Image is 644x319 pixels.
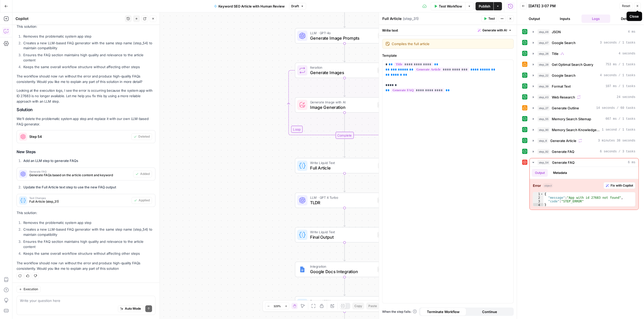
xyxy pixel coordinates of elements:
span: Reset [622,4,630,8]
span: Generate Images [310,69,375,76]
button: 4 ms [530,28,639,36]
button: Logs [582,15,610,23]
g: Edge from step_72-iteration-end to step_31 [344,139,345,158]
span: Generate FAQ [29,171,131,173]
li: Keeps the same overall workflow structure without affecting other steps [22,251,155,256]
span: Google Docs Integration [310,268,375,275]
div: 4 [533,203,543,207]
g: Edge from step_62 to step_89 [344,243,345,261]
h3: New Steps [17,149,155,155]
div: Write text [379,25,517,36]
button: Test [481,15,497,22]
li: Ensures the FAQ section maintains high quality and relevance to the article content [22,239,155,250]
span: 4 seconds [619,51,635,56]
span: Copy [354,304,362,308]
span: Test Workflow [439,4,462,9]
span: step_54 [538,160,550,165]
span: 667 ms / 1 tasks [606,117,635,121]
span: Text Changes [29,197,130,200]
span: Deleted [138,134,150,139]
span: 123% [274,304,281,308]
div: Close [630,14,639,19]
button: 3 minutes 38 seconds [530,137,639,145]
span: Generate FAQ [552,149,574,154]
button: Inputs [551,15,580,23]
span: Auto Mode [125,306,141,311]
span: 4 ms [628,30,635,34]
span: 24 seconds [617,95,635,100]
span: When the step fails: [382,309,417,314]
span: Write Liquid Text [310,229,375,235]
li: Creates a new LLM-based FAQ generator with the same step name (step_54) to maintain compatibility [22,227,155,237]
div: IntegrationGoogle Docs IntegrationStep 89 [295,262,394,277]
span: Final Output [310,234,375,240]
span: Title [552,51,559,56]
span: step_43 [538,95,550,100]
span: Memory Search Knowledge Base [552,127,600,132]
span: step_90 [538,127,550,132]
p: We'll delete the problematic system app step and replace it with our own LLM-based FAQ generator. [17,116,155,127]
button: 753 ms / 1 tasks [530,60,639,69]
div: v 4.0.25 [15,8,25,12]
img: Instagram%20post%20-%201%201.png [299,266,306,273]
span: 14 seconds / 60 tasks [596,106,635,110]
div: 2 [533,196,543,200]
span: step_6 [538,138,548,143]
button: 24 seconds [530,93,639,101]
div: Generate Image with AIImage GenerationStep 73 [295,97,394,112]
button: Metadata [550,169,570,177]
span: Full Article (step_31) [29,200,130,204]
div: 6 ms [530,167,639,210]
button: 4 seconds [530,49,639,58]
span: Added [140,172,150,176]
span: 3 seconds / 1 tasks [600,40,635,45]
span: Get Optimal Search Query [552,62,593,67]
div: Write Liquid TextFinal OutputStep 62 [295,227,394,243]
span: Generate with AI [482,28,507,33]
div: Domain: [DOMAIN_NAME] [13,13,57,18]
span: Generate Image with AI [310,100,375,105]
button: Keyword SEO Article with Human Review [211,2,288,10]
span: Keyword SEO Article with Human Review [219,4,285,9]
button: 6 seconds / 3 tasks [530,147,639,156]
span: 6 seconds / 3 tasks [600,149,635,154]
span: step_55 [538,116,550,122]
button: Fix with Copilot [604,182,635,189]
button: Output [520,15,549,23]
span: Paste [368,304,377,308]
div: 1 [533,192,543,196]
span: Generate FAQ [552,160,575,165]
g: Edge from step_68 to step_62 [344,208,345,226]
span: ( step_31 ) [403,16,419,21]
div: Format JSONJSONStep 75 [295,296,394,311]
p: Looking at the execution logs, I see the error is occurring because the system app with ID 27683 ... [17,88,155,104]
span: Google Search [552,40,576,45]
strong: Error [533,183,541,188]
span: Generate Article [550,138,576,143]
span: Terminate Workflow [427,309,460,314]
span: step_48 [538,29,550,34]
span: Step 54 [29,134,129,139]
button: 14 seconds / 60 tasks [530,104,639,112]
span: Generate Image Prompts [310,35,375,41]
button: Deleted [131,133,152,140]
span: Fix with Copilot [611,183,633,188]
span: Write Liquid Text [310,160,375,166]
span: LLM · GPT 4 Turbo [310,195,375,200]
span: JSON [552,29,561,34]
span: Continue [482,309,497,314]
span: step_28 [538,62,550,67]
span: Publish [479,4,490,9]
span: Draft [291,4,299,9]
span: Toggle code folding, rows 1 through 4 [540,192,543,196]
span: Full Article [310,165,375,171]
button: 107 ms / 1 tasks [530,82,639,90]
span: 4 seconds / 1 tasks [600,73,635,78]
li: Keeps the same overall workflow structure without affecting other steps [22,65,155,70]
p: This solution: [17,24,155,29]
h2: Solution [17,108,155,112]
label: Template [382,53,514,58]
button: Continue [466,308,513,316]
span: Integration [310,264,375,269]
span: TLDR [310,199,375,206]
